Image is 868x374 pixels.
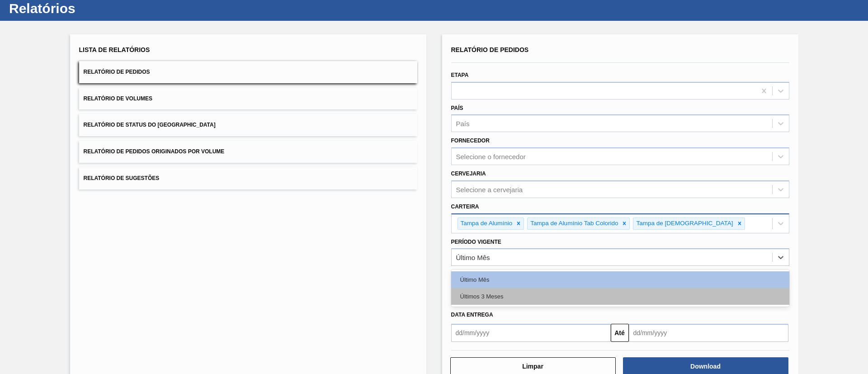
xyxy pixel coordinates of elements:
div: Selecione a cervejaria [456,185,523,193]
button: Até [611,324,629,342]
label: Cervejaria [451,170,486,177]
button: Relatório de Sugestões [79,167,417,189]
button: Relatório de Volumes [79,88,417,110]
div: Tampa de Alumínio [458,218,514,229]
h1: Relatórios [9,3,170,14]
button: Relatório de Status do [GEOGRAPHIC_DATA] [79,114,417,136]
span: Relatório de Pedidos Originados por Volume [84,148,225,155]
span: Relatório de Sugestões [84,175,160,181]
div: Tampa de [DEMOGRAPHIC_DATA] [633,218,734,229]
button: Relatório de Pedidos [79,61,417,83]
span: Lista de Relatórios [79,46,150,53]
input: dd/mm/yyyy [629,324,788,342]
span: Relatório de Volumes [84,95,152,102]
div: Último Mês [451,271,789,288]
div: Último Mês [456,254,490,261]
div: País [456,120,470,128]
label: País [451,105,463,111]
label: Carteira [451,204,479,210]
span: Data entrega [451,312,493,318]
label: Fornecedor [451,137,490,144]
span: Relatório de Pedidos [84,69,150,75]
label: Período Vigente [451,239,501,245]
span: Relatório de Status do [GEOGRAPHIC_DATA] [84,122,216,128]
div: Tampa de Alumínio Tab Colorido [528,218,619,229]
div: Selecione o fornecedor [456,153,526,161]
div: Últimos 3 Meses [451,288,789,305]
label: Etapa [451,72,469,78]
button: Relatório de Pedidos Originados por Volume [79,141,417,163]
input: dd/mm/yyyy [451,324,611,342]
span: Relatório de Pedidos [451,46,529,53]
